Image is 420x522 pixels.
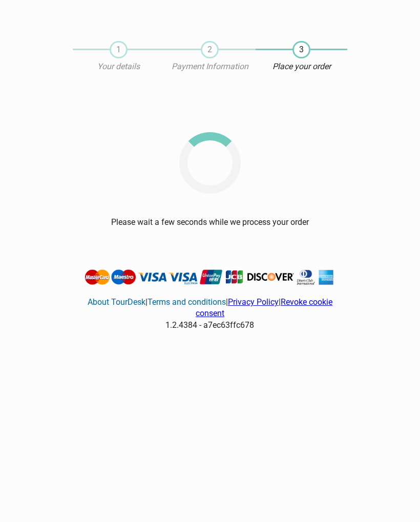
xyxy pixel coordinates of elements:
[110,41,128,58] span: 1
[228,297,279,307] a: Privacy Policy
[111,217,309,228] div: Please wait a few seconds while we process your order
[83,269,338,285] img: Tourdesk accepts
[201,41,219,58] span: 2
[88,297,145,307] a: About TourDesk
[83,285,338,331] div: | | |
[164,61,256,72] p: Payment Information
[148,297,226,307] a: Terms and conditions
[256,61,347,72] p: Place your order
[73,61,164,72] p: Your details
[165,320,254,330] span: 1.2.4384 - a7ec63ffc678
[292,41,310,58] span: 3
